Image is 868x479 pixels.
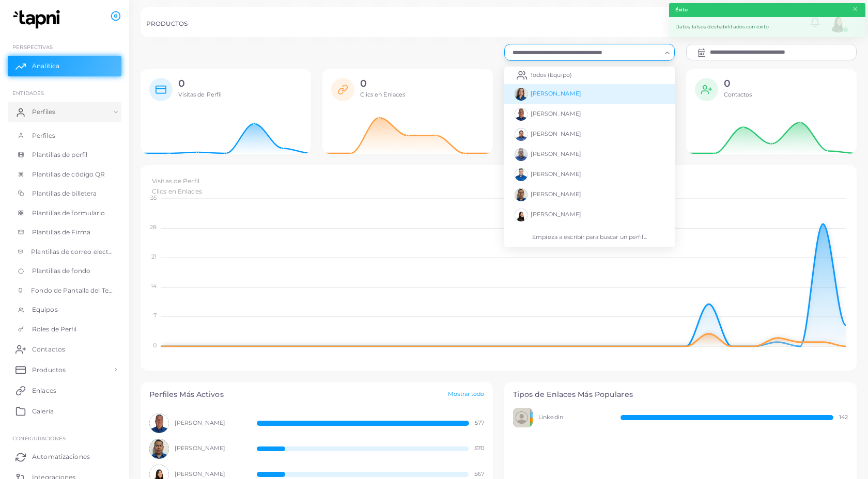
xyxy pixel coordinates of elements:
font: Fondo de Pantalla del Teléfono [31,286,128,294]
img: logo [9,10,67,29]
font: [PERSON_NAME] [531,211,581,218]
tspan: 35 [150,194,157,201]
font: Plantillas de billetera [32,189,97,197]
a: Fondo de Pantalla del Teléfono [8,281,121,300]
a: Analítica [8,56,121,76]
font: Todos (Equipo) [530,71,572,78]
font: Clics en Enlaces [360,91,406,98]
a: Plantillas de billetera [8,184,121,203]
font: Datos falsos deshabilitados con éxito [675,24,769,29]
font: × [852,2,859,16]
a: Plantillas de fondo [8,261,121,281]
button: Cerca [852,4,859,15]
font: Productos [32,366,66,374]
font: Analítica [32,62,59,70]
font: Contactos [32,345,65,353]
a: Plantillas de perfil [8,145,121,165]
font: Mostrar todo [448,390,484,397]
font: Perfiles [32,132,55,139]
font: Linkedin [538,413,563,421]
img: avatar [149,413,169,434]
tspan: 14 [151,282,157,290]
font: 0 [178,77,185,89]
img: avatar [515,168,528,181]
a: Perfiles [8,126,121,146]
tspan: 0 [153,342,157,349]
font: PRODUCTOS [146,20,188,27]
a: Automatizaciones [8,446,121,467]
font: Configuraciones [12,435,66,441]
font: Éxito [675,7,688,12]
font: PERSPECTIVAS [12,44,53,50]
font: 567 [474,470,484,477]
font: [PERSON_NAME] [531,110,581,117]
font: ENTIDADES [12,90,44,96]
a: Perfiles [8,102,121,122]
span: Visitas de Perfil [152,177,199,185]
font: [PERSON_NAME] [175,419,225,426]
img: avatar [515,209,528,221]
font: Equipos [32,306,58,313]
font: Empieza a escribir para buscar un perfil... [532,233,647,241]
a: Plantillas de código QR [8,165,121,184]
img: avatar [515,108,528,121]
a: Mostrar todo [448,390,484,399]
font: Automatizaciones [32,453,90,460]
font: Plantillas de perfil [32,151,87,158]
font: Plantillas de fondo [32,267,90,275]
img: avatar [515,188,528,201]
font: Perfiles Más Activos [149,390,224,399]
font: [PERSON_NAME] [175,470,225,477]
a: Plantillas de Firma [8,222,121,242]
font: [PERSON_NAME] [531,190,581,198]
font: 577 [475,419,484,426]
tspan: 7 [153,312,157,319]
font: [PERSON_NAME] [531,170,581,178]
font: Galería [32,407,54,415]
tspan: 21 [151,253,157,260]
a: Plantillas de correo electrónico [8,242,121,262]
tspan: 28 [150,223,157,231]
font: [PERSON_NAME] [531,90,581,97]
a: Roles de Perfil [8,320,121,339]
input: Buscar opción [509,47,661,58]
a: Contactos [8,339,121,359]
font: [PERSON_NAME] [531,130,581,137]
font: [PERSON_NAME] [175,444,225,452]
font: Plantillas de formulario [32,209,105,217]
font: Contactos [724,91,752,98]
font: Enlaces [32,387,56,394]
span: Clics en Enlaces [152,187,202,195]
font: Perfiles [32,108,55,116]
font: 0 [360,77,367,89]
img: avatar [515,148,528,161]
font: Plantillas de correo electrónico [31,248,129,256]
font: 0 [724,77,731,89]
a: Equipos [8,300,121,320]
div: Buscar opción [504,44,675,60]
img: avatar [515,128,528,141]
a: Enlaces [8,380,121,401]
font: Plantillas de código QR [32,170,105,178]
font: Plantillas de Firma [32,228,90,236]
a: Productos [8,359,121,380]
a: Galería [8,401,121,421]
font: Tipos de Enlaces Más Populares [513,390,633,399]
img: avatar [149,439,169,459]
img: avatar [513,408,533,428]
font: Roles de Perfil [32,325,77,333]
font: 570 [474,444,484,452]
img: avatar [515,88,528,101]
font: [PERSON_NAME] [531,150,581,157]
font: 142 [839,413,848,421]
a: Plantillas de formulario [8,203,121,223]
font: Visitas de Perfil [178,91,222,98]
